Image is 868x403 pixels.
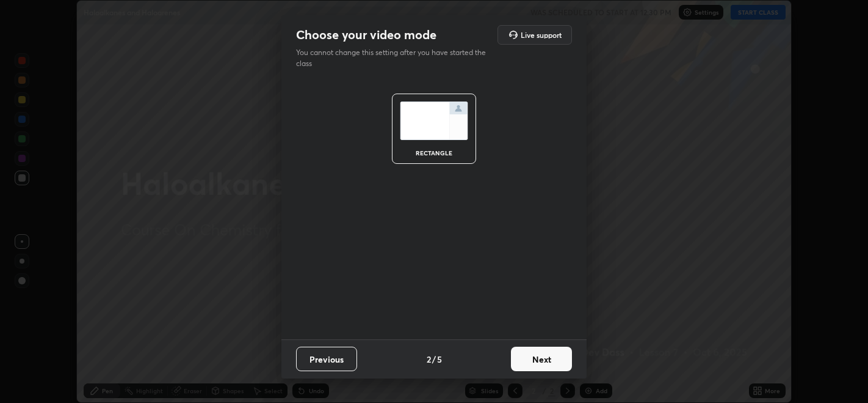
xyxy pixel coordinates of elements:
[296,27,436,43] h2: Choose your video mode
[432,353,436,366] h4: /
[427,353,431,366] h4: 2
[400,102,468,140] img: normalScreenIcon.ae25ed63.svg
[521,31,562,39] h5: Live support
[296,347,357,371] button: Previous
[410,150,458,156] div: rectangle
[511,347,572,371] button: Next
[437,353,442,366] h4: 5
[296,47,494,69] p: You cannot change this setting after you have started the class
